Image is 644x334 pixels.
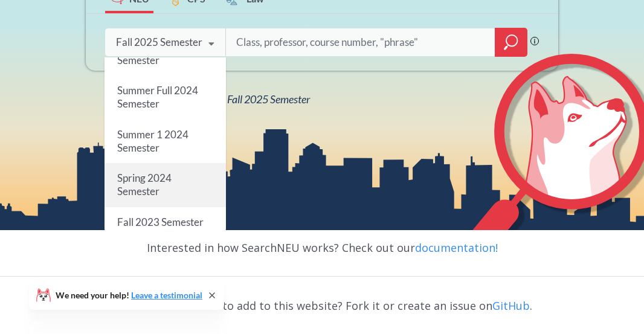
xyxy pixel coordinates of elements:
[415,240,498,255] a: documentation!
[117,128,188,154] span: Summer 1 2024 Semester
[117,172,172,198] span: Spring 2024 Semester
[117,84,198,110] span: Summer Full 2024 Semester
[492,298,530,313] a: GitHub
[204,92,310,106] span: NEU Fall 2025 Semester
[235,30,486,55] input: Class, professor, course number, "phrase"
[116,36,202,49] div: Fall 2025 Semester
[495,28,527,57] div: magnifying glass
[117,216,204,228] span: Fall 2023 Semester
[504,34,518,51] svg: magnifying glass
